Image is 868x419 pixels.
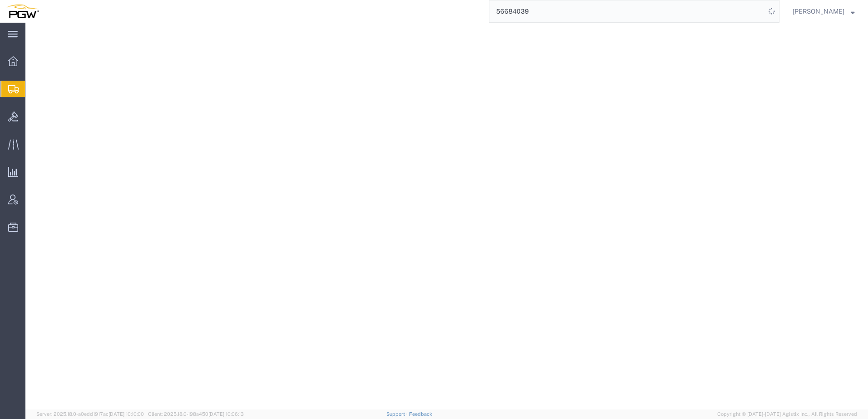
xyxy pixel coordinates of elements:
[208,411,244,417] span: [DATE] 10:06:13
[148,411,244,417] span: Client: 2025.18.0-198a450
[489,0,765,22] input: Search for shipment number, reference number
[793,6,844,16] span: Amber Hickey
[36,411,144,417] span: Server: 2025.18.0-a0edd1917ac
[108,411,144,417] span: [DATE] 10:10:00
[386,411,409,417] a: Support
[6,5,39,18] img: logo
[25,23,868,409] iframe: FS Legacy Container
[792,6,855,17] button: [PERSON_NAME]
[409,411,432,417] a: Feedback
[717,410,857,418] span: Copyright © [DATE]-[DATE] Agistix Inc., All Rights Reserved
